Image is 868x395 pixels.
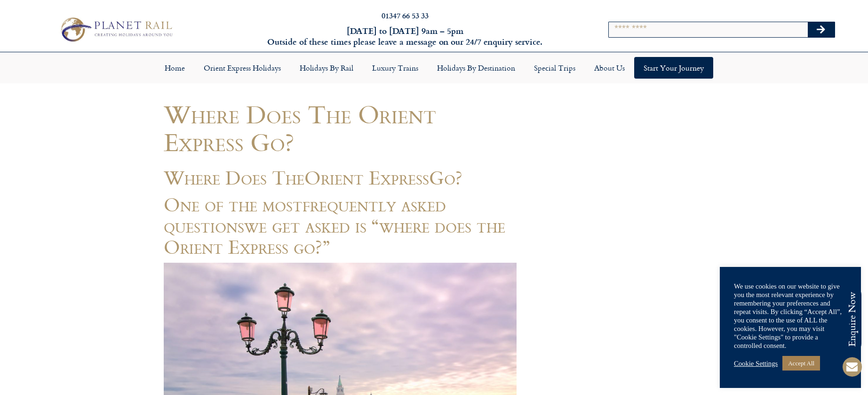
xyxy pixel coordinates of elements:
[155,57,194,79] a: Home
[734,282,847,350] div: We use cookies on our website to give you the most relevant experience by remembering your prefer...
[808,22,835,37] button: Search
[290,57,363,79] a: Holidays by Rail
[782,356,820,371] a: Accept All
[634,57,713,79] a: Start your Journey
[382,10,429,21] a: 01347 66 53 33
[194,57,290,79] a: Orient Express Holidays
[734,359,778,368] a: Cookie Settings
[234,25,576,48] h6: [DATE] to [DATE] 9am – 5pm Outside of these times please leave a message on our 24/7 enquiry serv...
[525,57,585,79] a: Special Trips
[56,15,175,44] img: Planet Rail Train Holidays Logo
[428,57,525,79] a: Holidays by Destination
[5,57,863,79] nav: Menu
[363,57,428,79] a: Luxury Trains
[585,57,634,79] a: About Us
